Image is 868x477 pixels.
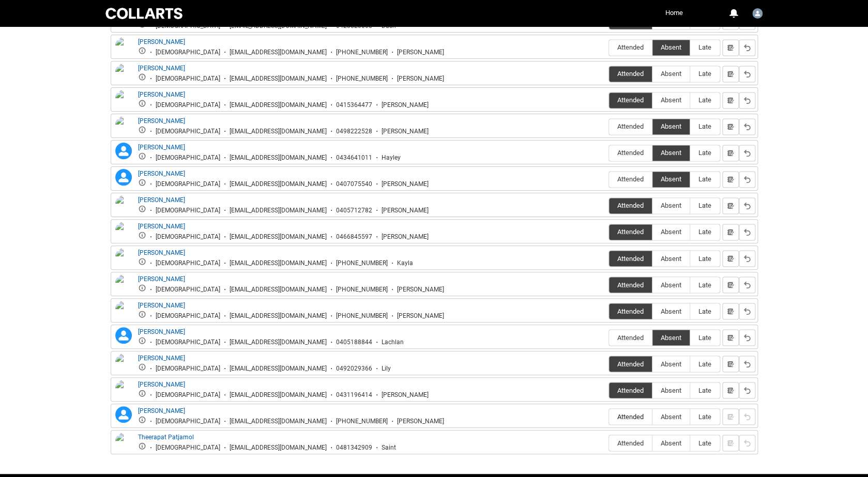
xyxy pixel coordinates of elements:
[336,312,388,320] div: [PHONE_NUMBER]
[336,259,388,267] div: [PHONE_NUMBER]
[230,418,327,425] div: [EMAIL_ADDRESS][DOMAIN_NAME]
[115,222,132,244] img: John Owen
[652,360,690,367] span: Absent
[115,64,132,86] img: Felix Cole
[156,365,220,373] div: [DEMOGRAPHIC_DATA]
[690,333,720,341] span: Late
[115,143,132,159] lightning-icon: Hayley Collins-Bury
[156,444,220,452] div: [DEMOGRAPHIC_DATA]
[336,207,372,214] div: 0405712782
[115,169,132,186] lightning-icon: Jay Antonie
[115,301,132,324] img: Kristian Foster
[138,434,194,441] a: Theerapat Patjamol
[138,144,185,151] a: [PERSON_NAME]
[115,248,132,271] img: Kayla Ferguson
[652,412,690,420] span: Absent
[397,312,444,320] div: [PERSON_NAME]
[230,444,327,452] div: [EMAIL_ADDRESS][DOMAIN_NAME]
[382,391,429,399] div: [PERSON_NAME]
[739,435,755,451] button: Reset
[652,307,690,315] span: Absent
[609,307,652,315] span: Attended
[739,356,755,372] button: Reset
[652,202,690,209] span: Absent
[739,303,755,319] button: Reset
[138,65,185,72] a: [PERSON_NAME]
[115,327,132,344] lightning-icon: Lachlan Cartwright
[230,312,327,320] div: [EMAIL_ADDRESS][DOMAIN_NAME]
[336,365,372,373] div: 0492029366
[739,92,755,109] button: Reset
[115,274,132,297] img: Kelcey Pitt
[652,96,690,104] span: Absent
[230,154,327,162] div: [EMAIL_ADDRESS][DOMAIN_NAME]
[336,286,388,294] div: [PHONE_NUMBER]
[138,355,185,362] a: [PERSON_NAME]
[336,418,388,425] div: [PHONE_NUMBER]
[690,307,720,315] span: Late
[156,338,220,346] div: [DEMOGRAPHIC_DATA]
[722,197,739,214] button: Notes
[382,128,429,135] div: [PERSON_NAME]
[156,49,220,56] div: [DEMOGRAPHIC_DATA]
[138,196,185,204] a: [PERSON_NAME]
[382,365,391,373] div: Lily
[690,412,720,420] span: Late
[690,202,720,209] span: Late
[690,96,720,104] span: Late
[609,333,652,341] span: Attended
[336,391,372,399] div: 0431196414
[382,101,429,109] div: [PERSON_NAME]
[722,382,739,398] button: Notes
[652,333,690,341] span: Absent
[739,66,755,82] button: Reset
[382,180,429,188] div: [PERSON_NAME]
[156,154,220,162] div: [DEMOGRAPHIC_DATA]
[156,101,220,109] div: [DEMOGRAPHIC_DATA]
[156,180,220,188] div: [DEMOGRAPHIC_DATA]
[739,171,755,188] button: Reset
[230,49,327,56] div: [EMAIL_ADDRESS][DOMAIN_NAME]
[652,70,690,78] span: Absent
[690,175,720,183] span: Late
[690,122,720,130] span: Late
[156,128,220,135] div: [DEMOGRAPHIC_DATA]
[652,281,690,288] span: Absent
[609,175,652,183] span: Attended
[156,312,220,320] div: [DEMOGRAPHIC_DATA]
[739,329,755,346] button: Reset
[382,233,429,241] div: [PERSON_NAME]
[690,386,720,394] span: Late
[115,406,132,423] lightning-icon: Talia Booth
[138,170,185,177] a: [PERSON_NAME]
[230,233,327,241] div: [EMAIL_ADDRESS][DOMAIN_NAME]
[609,228,652,236] span: Attended
[397,286,444,294] div: [PERSON_NAME]
[690,360,720,367] span: Late
[609,149,652,157] span: Attended
[652,228,690,236] span: Absent
[382,207,429,214] div: [PERSON_NAME]
[690,439,720,447] span: Late
[690,281,720,288] span: Late
[336,154,372,162] div: 0434641011
[739,250,755,267] button: Reset
[722,39,739,56] button: Notes
[230,207,327,214] div: [EMAIL_ADDRESS][DOMAIN_NAME]
[336,444,372,452] div: 0481342909
[397,75,444,83] div: [PERSON_NAME]
[230,180,327,188] div: [EMAIL_ADDRESS][DOMAIN_NAME]
[115,37,132,60] img: Ethan Murray
[690,43,720,51] span: Late
[722,356,739,372] button: Notes
[382,338,404,346] div: Lachlan
[382,444,396,452] div: Saint
[230,101,327,109] div: [EMAIL_ADDRESS][DOMAIN_NAME]
[739,145,755,161] button: Reset
[230,75,327,83] div: [EMAIL_ADDRESS][DOMAIN_NAME]
[156,418,220,425] div: [DEMOGRAPHIC_DATA]
[156,259,220,267] div: [DEMOGRAPHIC_DATA]
[722,303,739,319] button: Notes
[230,365,327,373] div: [EMAIL_ADDRESS][DOMAIN_NAME]
[652,254,690,262] span: Absent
